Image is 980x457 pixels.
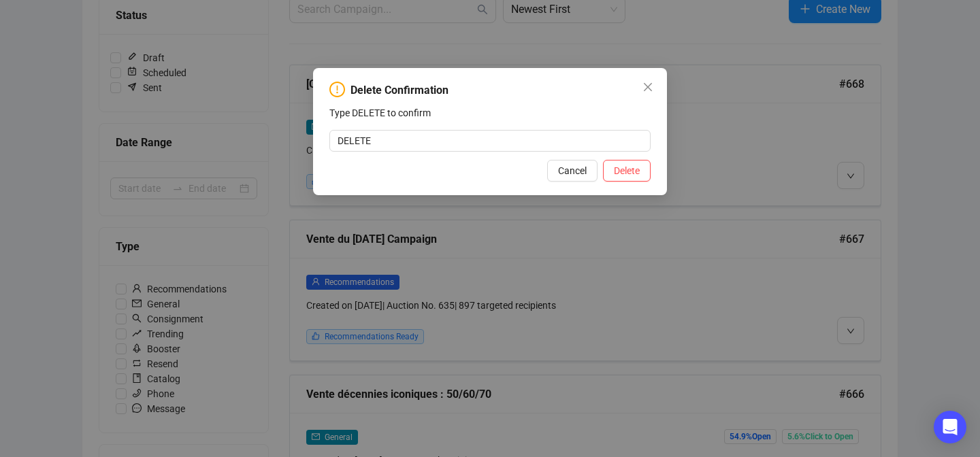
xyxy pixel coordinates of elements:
input: DELETE [329,130,651,152]
div: Delete Confirmation [350,82,448,99]
span: close [642,82,653,92]
span: Cancel [558,163,587,178]
button: Cancel [547,160,598,182]
span: exclamation-circle [329,82,345,97]
button: Close [637,76,659,98]
div: Open Intercom Messenger [934,411,966,443]
p: Type DELETE to confirm [329,105,651,120]
button: Delete [603,160,651,182]
span: Delete [614,163,640,178]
